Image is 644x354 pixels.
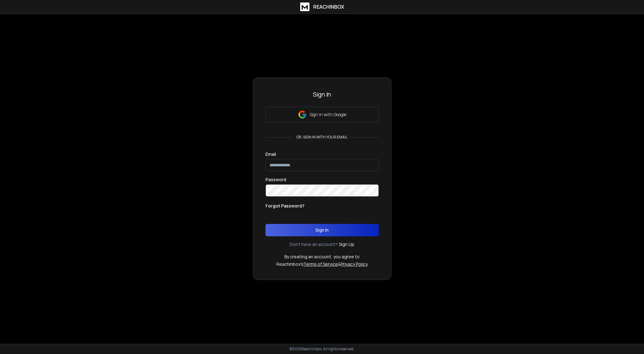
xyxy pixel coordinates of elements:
h3: Sign In [266,90,379,99]
h1: ReachInbox [313,3,344,11]
label: Password [266,177,286,182]
label: Email [266,152,276,156]
p: © 2025 Reachinbox. All rights reserved. [290,347,354,352]
p: Don't have an account? [290,241,338,247]
button: Sign in with Google [266,107,379,122]
p: or, sign in with your email [294,135,350,140]
button: Sign In [266,224,379,236]
a: Privacy Policy [341,261,368,267]
p: Forgot Password? [266,203,305,209]
p: ReachInbox's & [276,261,368,267]
a: Sign Up [339,241,354,247]
img: logo [300,2,309,11]
a: ReachInbox [300,2,344,11]
a: Terms of Service [303,261,338,267]
p: Sign in with Google [309,111,346,118]
p: By creating an account, you agree to [284,254,360,260]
